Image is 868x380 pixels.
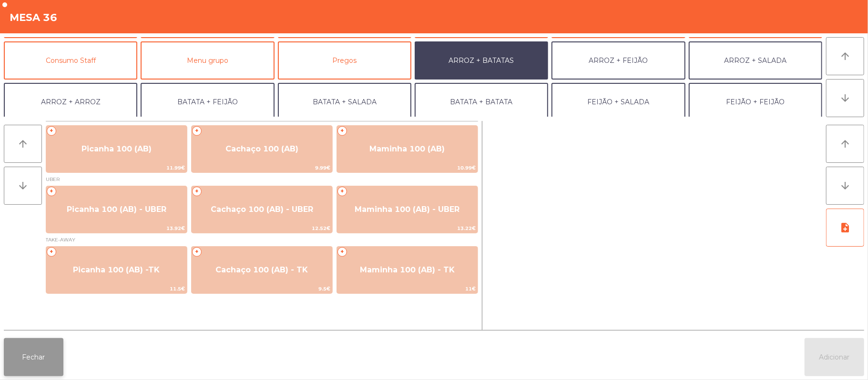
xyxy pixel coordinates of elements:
[415,83,548,121] button: BATATA + BATATA
[415,41,548,80] button: ARROZ + BATATAS
[278,83,411,121] button: BATATA + SALADA
[826,37,864,75] button: arrow_upward
[211,205,313,214] span: Cachaço 100 (AB) - UBER
[192,224,332,233] span: 12.52€
[826,167,864,205] button: arrow_downward
[192,163,332,172] span: 9.99€
[141,83,274,121] button: BATATA + FEIJÃO
[73,265,160,274] span: Picanha 100 (AB) -TK
[46,224,187,233] span: 13.92€
[839,222,851,233] i: note_add
[839,138,851,150] i: arrow_upward
[360,265,455,274] span: Maminha 100 (AB) - TK
[215,265,308,274] span: Cachaço 100 (AB) - TK
[278,41,411,80] button: Pregos
[67,205,166,214] span: Picanha 100 (AB) - UBER
[337,163,478,172] span: 10.99€
[337,126,347,136] span: +
[337,247,347,257] span: +
[225,144,298,153] span: Cachaço 100 (AB)
[337,224,478,233] span: 13.22€
[47,126,56,136] span: +
[141,41,274,80] button: Menu grupo
[192,126,202,136] span: +
[47,187,56,196] span: +
[82,144,152,153] span: Picanha 100 (AB)
[46,175,478,184] span: UBER
[17,138,29,150] i: arrow_upward
[192,247,202,257] span: +
[4,167,42,205] button: arrow_downward
[4,41,137,80] button: Consumo Staff
[826,209,864,247] button: note_add
[839,180,851,191] i: arrow_downward
[839,50,851,62] i: arrow_upward
[4,338,63,376] button: Fechar
[46,284,187,293] span: 11.5€
[826,79,864,117] button: arrow_downward
[839,92,851,104] i: arrow_downward
[192,187,202,196] span: +
[337,187,347,196] span: +
[689,41,822,80] button: ARROZ + SALADA
[337,284,478,293] span: 11€
[46,163,187,172] span: 11.99€
[4,125,42,163] button: arrow_upward
[17,180,29,191] i: arrow_downward
[689,83,822,121] button: FEIJÃO + FEIJÃO
[192,284,332,293] span: 9.5€
[369,144,445,153] span: Maminha 100 (AB)
[46,235,478,244] span: TAKE-AWAY
[551,83,685,121] button: FEIJÃO + SALADA
[4,83,137,121] button: ARROZ + ARROZ
[47,247,56,257] span: +
[551,41,685,80] button: ARROZ + FEIJÃO
[10,10,57,25] h4: Mesa 36
[826,125,864,163] button: arrow_upward
[355,205,460,214] span: Maminha 100 (AB) - UBER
